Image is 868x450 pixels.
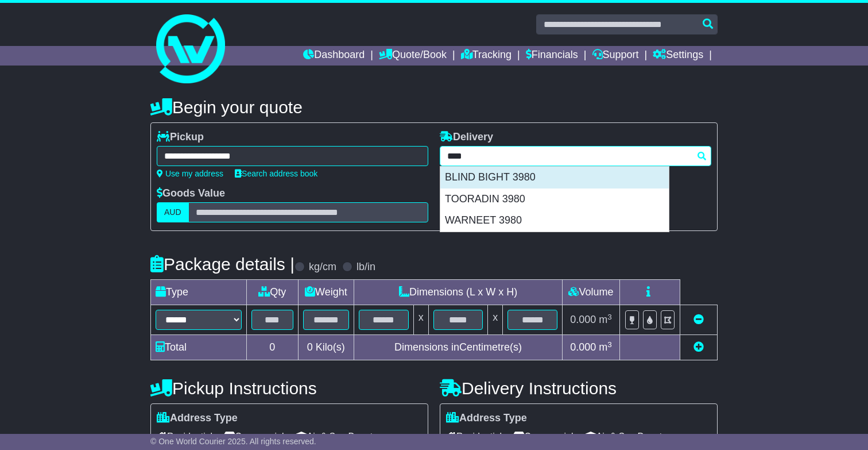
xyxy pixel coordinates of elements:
[151,280,247,305] td: Type
[607,340,612,349] sup: 3
[157,202,189,222] label: AUD
[440,210,669,232] div: WARNEET 3980
[592,46,639,66] a: Support
[157,412,238,425] label: Address Type
[446,412,527,425] label: Address Type
[693,314,704,325] a: Remove this item
[440,167,669,189] div: BLIND BIGHT 3980
[151,335,247,360] td: Total
[693,341,704,353] a: Add new item
[296,428,373,445] span: Air & Sea Depot
[446,428,502,445] span: Residential
[303,46,365,66] a: Dashboard
[307,341,313,353] span: 0
[247,280,299,305] td: Qty
[298,280,354,305] td: Weight
[585,428,662,445] span: Air & Sea Depot
[440,131,493,144] label: Delivery
[440,146,711,166] typeahead: Please provide city
[599,314,612,325] span: m
[157,428,212,445] span: Residential
[379,46,447,66] a: Quote/Book
[653,46,703,66] a: Settings
[461,46,511,66] a: Tracking
[440,189,669,210] div: TOORADIN 3980
[488,305,503,335] td: x
[562,280,619,305] td: Volume
[298,335,354,360] td: Kilo(s)
[354,335,563,360] td: Dimensions in Centimetre(s)
[356,261,375,274] label: lb/in
[157,131,204,144] label: Pickup
[354,280,563,305] td: Dimensions (L x W x H)
[607,313,612,321] sup: 3
[235,169,317,178] a: Search address book
[513,428,573,445] span: Commercial
[599,341,612,353] span: m
[150,98,718,117] h4: Begin your quote
[157,187,225,200] label: Goods Value
[570,341,596,353] span: 0.000
[413,305,428,335] td: x
[224,428,284,445] span: Commercial
[150,255,294,274] h4: Package details |
[570,314,596,325] span: 0.000
[247,335,299,360] td: 0
[309,261,336,274] label: kg/cm
[150,437,316,446] span: © One World Courier 2025. All rights reserved.
[526,46,578,66] a: Financials
[150,379,428,398] h4: Pickup Instructions
[440,379,718,398] h4: Delivery Instructions
[157,169,223,178] a: Use my address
